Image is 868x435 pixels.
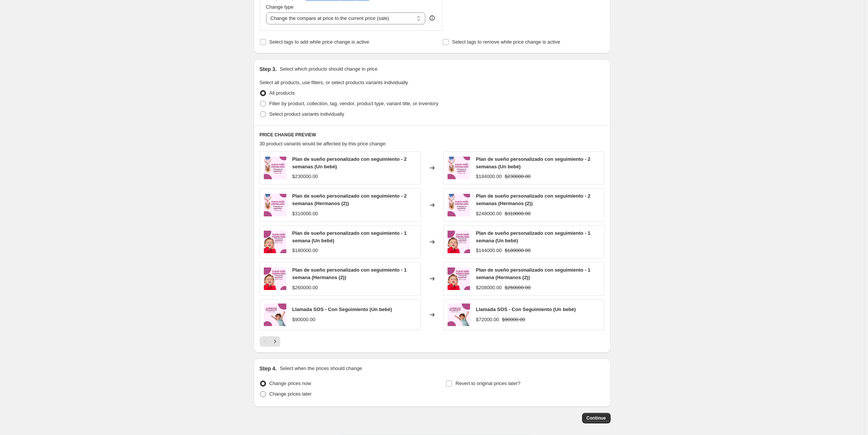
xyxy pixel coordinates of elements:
h2: Step 3. [260,65,277,73]
span: Llamada SOS - Con Seguimiento (Un bebé) [292,307,392,312]
div: help [428,14,436,22]
div: $144000.00 [476,247,502,254]
div: $310000.00 [292,210,318,217]
span: Plan de sueño personalizado con seguimiento - 2 semanas (Un bebé) [292,156,407,169]
button: Continue [582,413,611,423]
span: Change prices now [269,381,311,386]
img: WhatsAppImage2025-07-28at13.39.48_610cfee2_80x.jpg [448,267,470,290]
span: Continue [587,415,606,421]
span: Revert to original prices later? [455,381,520,386]
strike: $230000.00 [505,173,531,180]
span: Filter by product, collection, tag, vendor, product type, variant title, or inventory [269,101,439,106]
span: Plan de sueño personalizado con seguimiento - 1 semana (Hermanos (2)) [292,267,407,280]
img: WhatsAppImage2025-07-28at13.39.48_870247e1_80x.jpg [264,304,286,326]
strike: $180000.00 [505,247,531,254]
h6: PRICE CHANGE PREVIEW [260,132,605,138]
span: 30 product variants would be affected by this price change: [260,141,387,147]
div: $230000.00 [292,173,318,180]
span: Select product variants individually [269,111,344,117]
span: Select tags to add while price change is active [269,39,369,45]
img: WhatsAppImage2025-07-28at13.39.48_c828c263_80x.jpg [264,157,286,179]
strike: $310000.00 [505,210,531,217]
div: $90000.00 [292,316,315,323]
span: All products [269,90,295,96]
span: Change type [266,4,294,10]
span: Plan de sueño personalizado con seguimiento - 2 semanas (Hermanos (2)) [476,193,591,206]
img: WhatsAppImage2025-07-28at13.39.48_610cfee2_80x.jpg [264,231,286,253]
div: $208000.00 [476,284,502,292]
div: $72000.00 [476,316,499,323]
img: WhatsAppImage2025-07-28at13.39.48_870247e1_80x.jpg [448,304,470,326]
div: $184000.00 [476,173,502,180]
img: WhatsAppImage2025-07-28at13.39.48_610cfee2_80x.jpg [264,267,286,290]
button: Next [270,336,280,347]
nav: Pagination [260,336,280,347]
span: Plan de sueño personalizado con seguimiento - 2 semanas (Un bebé) [476,156,591,169]
span: Llamada SOS - Con Seguimiento (Un bebé) [476,307,576,312]
div: $180000.00 [292,247,318,254]
img: WhatsAppImage2025-07-28at13.39.48_610cfee2_80x.jpg [448,231,470,253]
p: Select when the prices should change [280,365,362,372]
span: Plan de sueño personalizado con seguimiento - 1 semana (Un bebé) [292,230,407,243]
strike: $260000.00 [505,284,531,292]
span: Select tags to remove while price change is active [452,39,560,45]
span: Plan de sueño personalizado con seguimiento - 2 semanas (Hermanos (2)) [292,193,407,206]
img: WhatsAppImage2025-07-28at13.39.48_c828c263_80x.jpg [448,157,470,179]
span: Select all products, use filters, or select products variants individually [260,80,408,85]
img: WhatsAppImage2025-07-28at13.39.48_c828c263_80x.jpg [264,194,286,216]
span: Plan de sueño personalizado con seguimiento - 1 semana (Hermanos (2)) [476,267,591,280]
h2: Step 4. [260,365,277,372]
p: Select which products should change in price [280,65,377,73]
span: Plan de sueño personalizado con seguimiento - 1 semana (Un bebé) [476,230,591,243]
div: $260000.00 [292,284,318,292]
span: Change prices later [269,391,312,397]
img: WhatsAppImage2025-07-28at13.39.48_c828c263_80x.jpg [448,194,470,216]
div: $248000.00 [476,210,502,217]
strike: $90000.00 [502,316,525,323]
